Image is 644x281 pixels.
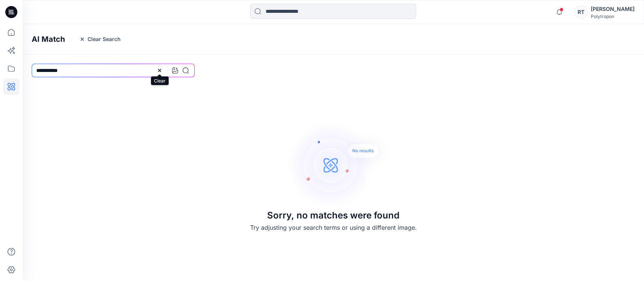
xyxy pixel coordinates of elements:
[591,5,635,14] div: [PERSON_NAME]
[574,5,588,19] div: RT
[74,33,126,45] button: Clear Search
[591,14,635,19] div: Polytropon
[267,210,400,221] h3: Sorry, no matches were found
[250,223,417,232] p: Try adjusting your search terms or using a different image.
[287,120,392,210] img: Sorry, no matches were found
[32,35,65,44] h4: AI Match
